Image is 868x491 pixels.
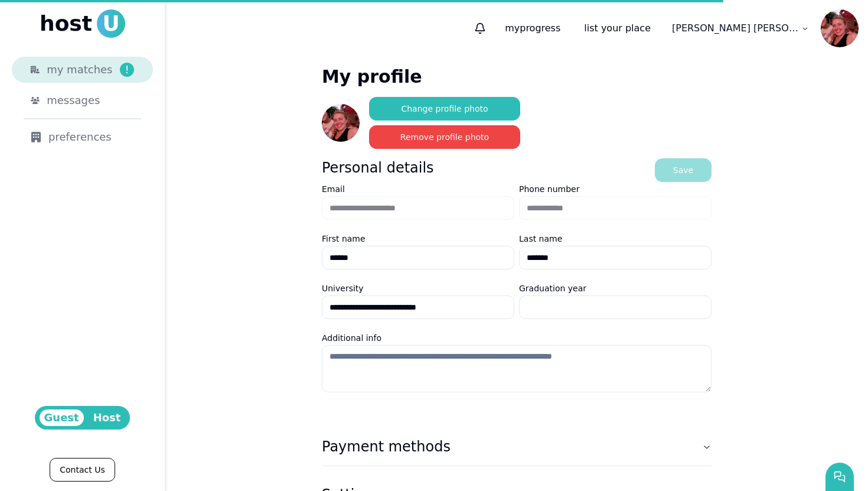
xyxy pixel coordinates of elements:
[47,61,112,78] span: my matches
[40,12,92,35] span: host
[821,9,859,47] img: Adyson Schultz avatar
[40,409,84,426] span: Guest
[322,66,422,87] h2: My profile
[322,158,434,182] h3: Personal details
[672,21,799,35] p: [PERSON_NAME] [PERSON_NAME]
[519,234,562,243] label: Last name
[322,333,381,343] label: Additional info
[322,437,451,456] h3: Payment methods
[12,124,153,150] a: preferences
[665,17,816,40] a: [PERSON_NAME] [PERSON_NAME]
[89,409,126,426] span: Host
[495,17,570,40] p: progress
[40,9,125,38] a: hostU
[322,184,345,194] label: Email
[369,125,520,149] button: Remove profile photo
[322,428,712,466] button: Payment methods
[519,184,579,194] label: Phone number
[31,129,134,145] div: preferences
[50,458,115,482] a: Contact Us
[322,234,366,243] label: First name
[505,22,520,34] span: my
[12,87,153,113] a: messages
[322,284,364,293] label: University
[519,284,586,293] label: Graduation year
[322,104,360,142] img: Adyson Schultz avatar
[369,97,520,121] button: Change profile photo
[575,17,660,40] a: list your place
[97,9,125,38] span: U
[47,92,100,109] span: messages
[120,63,134,77] span: !
[12,57,153,83] a: my matches!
